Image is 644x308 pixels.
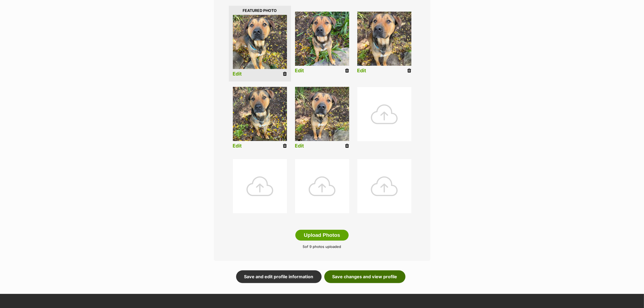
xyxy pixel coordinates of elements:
p: of 9 photos uploaded [222,244,422,250]
a: Save changes and view profile [324,270,405,283]
a: Edit [295,143,304,149]
button: Upload Photos [295,230,348,241]
img: listing photo [295,87,349,141]
a: Edit [357,68,366,74]
a: Edit [295,68,304,74]
a: Save and edit profile information [236,270,322,283]
img: listing photo [233,15,287,69]
img: listing photo [295,12,349,66]
img: listing photo [233,87,287,141]
img: listing photo [357,12,411,66]
span: 5 [303,244,305,249]
a: Edit [233,71,242,77]
a: Edit [233,143,242,149]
